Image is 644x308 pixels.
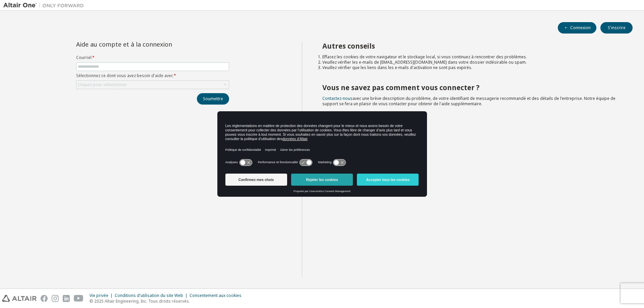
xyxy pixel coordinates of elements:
[78,82,127,87] div: Cliquez pour sélectionner
[63,295,70,302] img: linkedin.svg
[76,42,199,47] div: Aide au compte et à la connexion
[74,295,84,302] img: youtube.svg
[322,60,621,65] li: Veuillez vérifier les e-mails de [EMAIL_ADDRESS][DOMAIN_NAME] dans votre dossier indésirable ou s...
[600,22,633,34] button: S'inscrire
[322,54,621,60] li: Effacez les cookies de votre navigateur et le stockage local, si vous continuez à rencontrer des ...
[322,96,353,101] a: Contactez-nous
[190,293,246,298] div: Consentement aux cookies
[90,298,246,304] p: © 2025 Altair Engineering, Inc. Tous droits réservés.
[558,22,596,34] button: Connexion
[76,55,229,60] label: Courriel
[197,93,229,105] button: Soumettre
[3,2,87,9] img: Altair Un
[90,293,115,298] div: Vie privée
[115,293,190,298] div: Conditions d'utilisation du site Web
[322,65,621,70] li: Veuillez vérifier que les liens dans les e-mails d'activation ne sont pas expirés.
[322,96,615,107] span: avec une brève description du problème, de votre identifiant de messagerie recommandé et des déta...
[76,73,229,78] label: Sélectionnez ce dont vous avez besoin d'aide avec
[76,81,229,89] div: Cliquez pour sélectionner
[322,42,621,50] h2: Autres conseils
[41,295,48,302] img: facebook.svg
[322,83,621,92] h2: Vous ne savez pas comment vous connecter ?
[52,295,59,302] img: instagram.svg
[2,295,37,302] img: altair_logo.svg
